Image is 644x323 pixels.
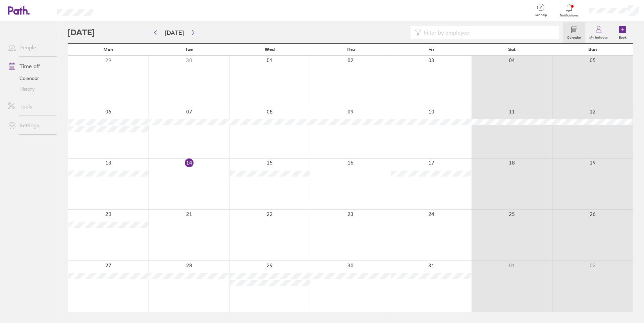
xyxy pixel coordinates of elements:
span: Tue [185,47,193,52]
label: Book [615,34,631,40]
span: Sun [588,47,597,52]
a: Book [612,22,633,43]
a: Calendar [3,73,57,84]
a: My holidays [585,22,612,43]
label: My holidays [585,34,612,40]
a: Tools [3,100,57,113]
a: Notifications [558,3,580,17]
a: History [3,84,57,94]
span: Wed [265,47,275,52]
a: Settings [3,119,57,132]
a: People [3,41,57,54]
input: Filter by employee [421,26,555,39]
span: Fri [428,47,434,52]
label: Calendar [563,34,585,40]
a: Time off [3,59,57,73]
span: Sat [508,47,516,52]
span: Mon [103,47,113,52]
span: Get help [530,13,552,17]
span: Notifications [558,13,580,17]
button: [DATE] [160,27,189,38]
a: Calendar [563,22,585,43]
span: Thu [346,47,355,52]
